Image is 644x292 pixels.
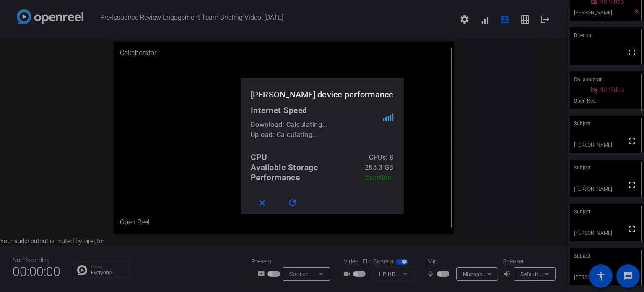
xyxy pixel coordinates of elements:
[251,120,383,130] div: Download: Calculating...
[251,130,383,140] div: Upload: Calculating...
[251,153,267,163] div: CPU
[251,173,300,183] div: Performance
[365,163,394,173] div: 285.3 GB
[365,173,394,183] div: Excellent
[257,198,267,208] mat-icon: close
[369,153,394,163] div: CPUs: 8
[241,78,404,105] h1: [PERSON_NAME] device performance
[251,105,394,116] div: Internet Speed
[251,163,318,173] div: Available Storage
[287,198,298,208] mat-icon: refresh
